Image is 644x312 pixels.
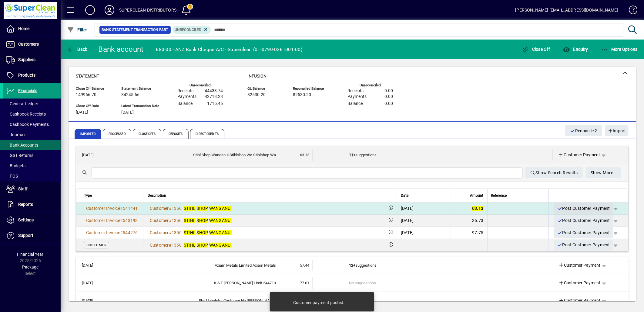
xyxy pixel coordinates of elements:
[84,217,140,224] a: Customer Invoice#543198
[172,230,182,235] span: 1350
[3,119,61,130] a: Cashbook Payments
[61,44,94,55] app-page-header-button: Back
[150,218,169,223] span: Customer
[556,260,603,271] a: Customer Payment
[6,112,46,116] span: Cashbook Receipts
[472,218,483,223] span: 36.73
[177,94,196,99] span: Payments
[6,143,38,147] span: Bank Accounts
[67,27,87,32] span: Filter
[190,129,224,139] span: Direct Credits
[300,281,310,285] span: 77.61
[384,101,393,106] span: 0.00
[520,44,552,55] button: Close Off
[197,230,208,235] em: SHOP
[150,230,169,235] span: Customer
[300,263,310,268] span: 57.44
[67,47,87,52] span: Back
[3,150,61,161] a: GST Returns
[525,167,583,178] button: Show Search Results
[84,229,140,236] a: Customer Invoice#544276
[3,228,61,243] a: Support
[148,217,184,224] a: Customer#1350
[247,92,266,97] span: 82530.20
[18,202,33,207] span: Reports
[169,230,172,235] span: #
[18,26,29,31] span: Home
[586,167,621,178] button: Show More…
[401,205,414,211] div: [DATE]
[472,230,483,235] span: 97.75
[209,218,232,223] em: WANGANUI
[559,297,601,304] span: Customer Payment
[554,203,613,214] button: Post Customer Payment
[172,206,182,211] span: 1350
[401,192,408,199] span: Date
[349,260,518,271] td: suggestions
[197,206,208,211] em: SHOP
[3,171,61,181] a: POS
[3,197,61,212] a: Reports
[360,83,381,87] label: Unreconciled
[173,26,211,34] mat-chip: Reconciliation Status: Unreconciled
[148,192,166,199] span: Description
[86,206,120,211] span: Customer Invoice
[18,233,33,238] span: Support
[563,47,588,52] span: Enquiry
[401,230,414,236] div: [DATE]
[119,5,176,15] div: SUPERCLEAN DISTRIBUTORS
[491,192,507,199] span: Reference
[79,260,107,271] td: [DATE]
[120,206,123,211] span: #
[554,240,613,251] button: Post Customer Payment
[76,257,629,274] mat-expansion-panel-header: [DATE]Axiam Metals Limited Axiam Metals57.4412+suggestionsCustomer Payment
[148,229,184,236] a: Customer#1350
[209,230,232,235] em: WANGANUI
[76,292,629,310] mat-expansion-panel-header: [DATE]Pha Upholster Customer No [PERSON_NAME]33.983+suggestionsCustomer Payment
[591,168,616,178] span: Show More…
[18,57,35,62] span: Suppliers
[6,122,49,127] span: Cashbook Payments
[3,52,61,68] a: Suppliers
[209,243,232,248] em: WANGANUI
[3,99,61,109] a: General Ledger
[205,94,223,99] span: 42718.28
[601,47,638,52] span: More Options
[565,125,602,136] button: Reconcile 2
[3,130,61,140] a: Journals
[557,203,610,213] span: Post Customer Payment
[472,206,483,211] span: 63.13
[6,153,33,158] span: GST Returns
[18,73,35,78] span: Products
[86,218,120,223] span: Customer Invoice
[65,24,89,35] button: Filter
[190,83,211,87] label: Unreconciled
[163,129,189,139] span: Deposits
[6,101,38,106] span: General Ledger
[123,218,138,223] span: 543198
[401,217,414,224] div: [DATE]
[624,1,636,21] a: Knowledge Base
[22,265,39,269] span: Package
[3,68,61,83] a: Products
[559,280,601,286] span: Customer Payment
[349,295,518,307] td: suggestions
[79,295,107,307] td: [DATE]
[6,174,18,179] span: POS
[18,88,37,93] span: Financials
[172,243,182,248] span: 1350
[349,153,355,157] b: 11+
[148,242,184,248] a: Customer#1350
[384,94,393,99] span: 0.00
[17,252,44,257] span: Financial Year
[293,92,311,97] span: 82530.20
[169,218,172,223] span: #
[18,217,34,222] span: Settings
[175,28,202,32] span: Unreconciled
[75,129,101,139] span: Imported
[349,149,518,161] td: suggestions
[76,274,629,292] mat-expansion-panel-header: [DATE]K & E [PERSON_NAME] Limit 54471977.61No suggestionsCustomer Payment
[121,87,159,91] span: Statement Balance
[76,87,112,91] span: Close Off Balance
[530,168,578,178] span: Show Search Results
